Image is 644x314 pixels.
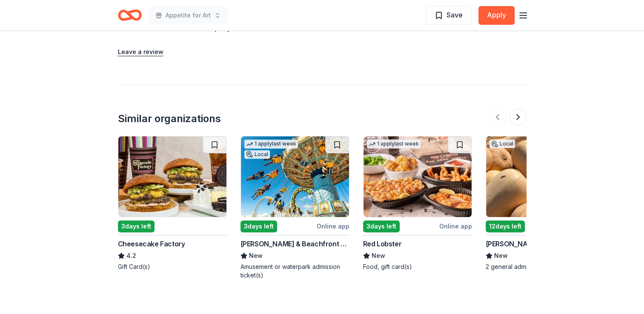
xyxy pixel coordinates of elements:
[367,140,421,148] div: 1 apply last week
[118,220,155,232] div: 3 days left
[118,5,142,25] a: Home
[240,263,349,280] div: Amusement or waterpark admission ticket(s)
[118,239,185,249] div: Cheesecake Factory
[372,251,385,261] span: New
[240,220,277,232] div: 3 days left
[486,239,594,249] div: [PERSON_NAME]’s Pumpkin Patch
[118,112,221,126] div: Similar organizations
[317,221,349,231] div: Online app
[244,150,270,159] div: Local
[126,251,136,261] span: 4.2
[118,136,226,217] img: Image for Cheesecake Factory
[486,220,525,232] div: 12 days left
[426,6,472,25] button: Save
[486,263,595,271] div: 2 general admission tickets
[478,6,515,25] button: Apply
[118,136,227,271] a: Image for Cheesecake Factory3days leftCheesecake Factory4.2Gift Card(s)
[149,7,228,24] button: Appetite for Art
[240,239,349,249] div: [PERSON_NAME] & Beachfront Waterparks
[447,9,463,20] span: Save
[363,136,472,271] a: Image for Red Lobster1 applylast week3days leftOnline appRed LobsterNewFood, gift card(s)
[363,220,400,232] div: 3 days left
[489,140,515,148] div: Local
[363,239,402,249] div: Red Lobster
[118,47,163,57] button: Leave a review
[364,136,472,217] img: Image for Red Lobster
[118,263,227,271] div: Gift Card(s)
[244,140,298,148] div: 1 apply last week
[494,251,508,261] span: New
[241,136,349,217] img: Image for Morey's Piers & Beachfront Waterparks
[249,251,263,261] span: New
[240,136,349,280] a: Image for Morey's Piers & Beachfront Waterparks1 applylast weekLocal3days leftOnline app[PERSON_N...
[363,263,472,271] div: Food, gift card(s)
[486,136,595,271] a: Image for Vala’s Pumpkin PatchLocal12days leftOnline app[PERSON_NAME]’s Pumpkin PatchNew2 general...
[439,221,472,231] div: Online app
[486,136,594,217] img: Image for Vala’s Pumpkin Patch
[166,10,211,20] span: Appetite for Art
